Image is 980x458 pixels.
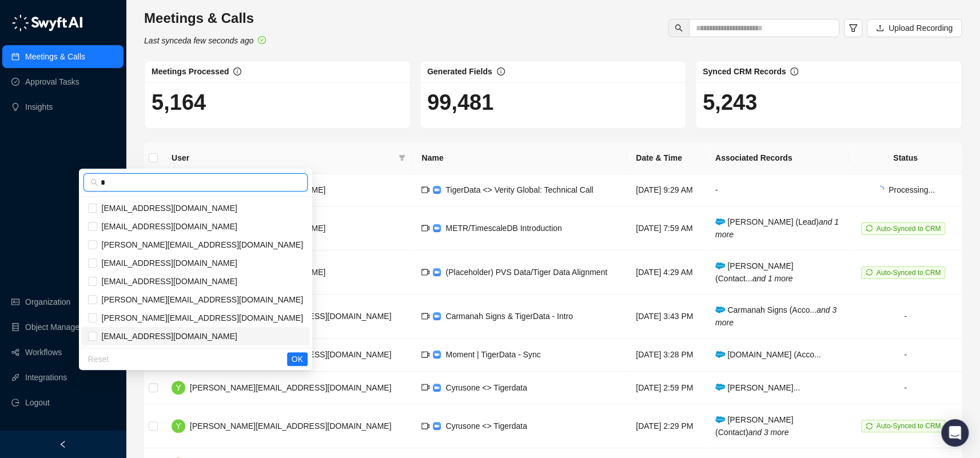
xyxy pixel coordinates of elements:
i: and 3 more [715,305,836,327]
span: Moment | TigerData - Sync [445,350,540,359]
a: Object Manager [25,316,82,338]
span: filter [399,154,405,161]
td: [DATE] 9:29 AM [627,174,706,206]
td: - [849,372,962,404]
td: [DATE] 7:59 AM [627,206,706,250]
td: [DATE] 3:43 PM [627,294,706,338]
span: Carmanah Signs & TigerData - Intro [445,312,573,321]
span: OK [292,353,303,365]
span: search [675,24,683,32]
span: logout [11,399,19,407]
span: sync [866,423,873,429]
th: Associated Records [706,142,849,174]
span: info-circle [233,67,241,75]
span: (Placeholder) PVS Data/Tiger Data Alignment [445,268,607,277]
span: METR/TimescaleDB Introduction [445,224,561,233]
img: zoom-DkfWWZB2.png [433,422,441,430]
span: Cyrusone <> Tigerdata [445,421,527,431]
span: Generated Fields [427,67,492,76]
span: video-camera [421,224,429,232]
th: Name [412,142,627,174]
a: Insights [25,95,53,118]
span: User [172,152,394,164]
a: Workflows [25,341,62,364]
span: upload [876,24,884,32]
img: zoom-DkfWWZB2.png [433,351,441,359]
i: and 1 more [752,274,792,283]
span: [EMAIL_ADDRESS][DOMAIN_NAME] [97,275,237,288]
th: Status [849,142,962,174]
img: logo-05li4sbe.png [11,14,83,31]
span: Logout [25,391,50,414]
td: - [849,338,962,371]
td: [DATE] 4:29 AM [627,250,706,294]
span: filter [396,149,408,166]
span: [DOMAIN_NAME] (Acco... [715,350,821,359]
span: Upload Recording [889,22,953,34]
span: Auto-Synced to CRM [877,422,941,430]
img: zoom-DkfWWZB2.png [433,384,441,392]
span: [EMAIL_ADDRESS][DOMAIN_NAME] [97,202,237,214]
img: zoom-DkfWWZB2.png [433,224,441,232]
td: - [706,174,849,206]
i: Last synced a few seconds ago [144,36,253,45]
img: zoom-DkfWWZB2.png [433,186,441,194]
span: [EMAIL_ADDRESS][DOMAIN_NAME] [97,220,237,233]
a: Integrations [25,366,67,389]
span: video-camera [421,268,429,276]
th: Date & Time [627,142,706,174]
span: [EMAIL_ADDRESS][DOMAIN_NAME] [97,330,237,342]
span: Processing... [889,185,935,194]
td: - [849,294,962,338]
span: video-camera [421,312,429,320]
button: OK [287,352,308,366]
span: [PERSON_NAME]... [715,383,800,392]
span: [PERSON_NAME][EMAIL_ADDRESS][DOMAIN_NAME] [97,293,303,306]
td: [DATE] 3:28 PM [627,338,706,371]
img: zoom-DkfWWZB2.png [433,268,441,276]
span: [PERSON_NAME][EMAIL_ADDRESS][DOMAIN_NAME] [97,238,303,251]
span: sync [866,225,873,232]
span: video-camera [421,383,429,391]
span: Y [176,420,181,432]
h1: 99,481 [427,89,679,116]
span: Cyrusone <> Tigerdata [445,383,527,392]
img: zoom-DkfWWZB2.png [433,312,441,320]
span: [PERSON_NAME] (Lead) [715,217,839,239]
span: TigerData <> Verity Global: Technical Call [445,185,593,194]
span: [PERSON_NAME] (Contact... [715,261,794,283]
button: Reset [83,352,114,366]
h1: 5,243 [703,89,954,116]
a: Organization [25,290,70,313]
span: [PERSON_NAME] (Contact) [715,415,794,437]
button: Upload Recording [867,19,962,37]
span: [PERSON_NAME][EMAIL_ADDRESS][DOMAIN_NAME] [190,383,391,392]
span: Meetings Processed [152,67,229,76]
td: [DATE] 2:59 PM [627,372,706,404]
span: check-circle [258,36,266,44]
span: info-circle [497,67,505,75]
span: [PERSON_NAME][EMAIL_ADDRESS][DOMAIN_NAME] [97,312,303,324]
span: Auto-Synced to CRM [877,269,941,277]
span: Auto-Synced to CRM [877,225,941,233]
span: [EMAIL_ADDRESS][DOMAIN_NAME] [97,257,237,269]
a: Approval Tasks [25,70,79,93]
span: video-camera [421,422,429,430]
div: Open Intercom Messenger [941,419,969,447]
span: info-circle [790,67,798,75]
span: Y [176,381,181,394]
a: Meetings & Calls [25,45,85,68]
span: filter [848,23,858,33]
h1: 5,164 [152,89,403,116]
span: video-camera [421,186,429,194]
span: Carmanah Signs (Acco... [715,305,836,327]
span: loading [876,186,884,194]
span: Synced CRM Records [703,67,786,76]
span: [PERSON_NAME][EMAIL_ADDRESS][DOMAIN_NAME] [190,421,391,431]
i: and 3 more [748,428,788,437]
td: [DATE] 2:29 PM [627,404,706,448]
span: sync [866,269,873,276]
span: video-camera [421,351,429,359]
span: left [59,440,67,448]
h3: Meetings & Calls [144,9,266,27]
